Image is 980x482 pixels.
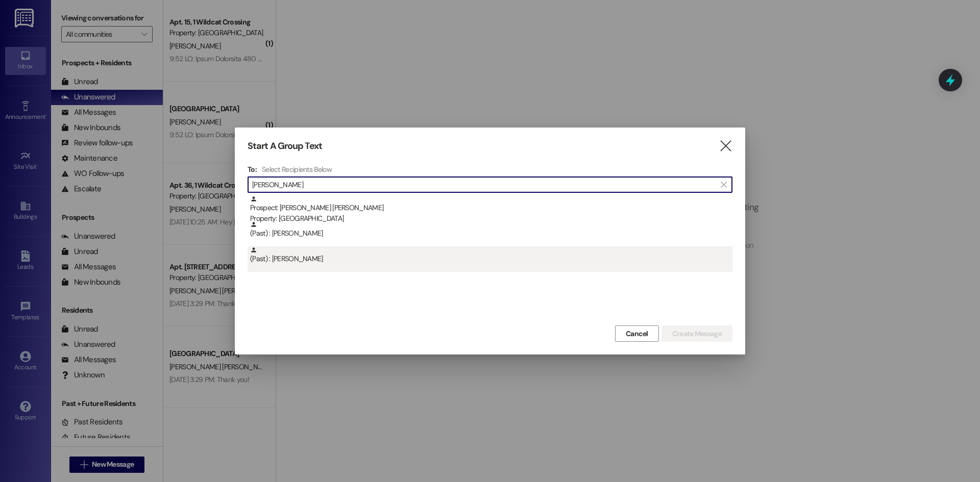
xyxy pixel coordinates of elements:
[252,177,716,192] input: Search for any contact or apartment
[719,141,732,151] i: 
[248,165,257,174] h3: To:
[250,213,732,224] div: Property: [GEOGRAPHIC_DATA]
[661,325,732,342] button: Create Message
[250,195,732,224] div: Prospect: [PERSON_NAME] [PERSON_NAME]
[248,246,732,272] div: (Past) : [PERSON_NAME]
[721,181,726,189] i: 
[716,177,732,192] button: Clear text
[248,221,732,246] div: (Past) : [PERSON_NAME]
[672,328,722,339] span: Create Message
[248,195,732,221] div: Prospect: [PERSON_NAME] [PERSON_NAME]Property: [GEOGRAPHIC_DATA]
[250,246,732,264] div: (Past) : [PERSON_NAME]
[262,165,332,174] h4: Select Recipients Below
[615,325,659,342] button: Cancel
[248,140,322,152] h3: Start A Group Text
[250,221,732,239] div: (Past) : [PERSON_NAME]
[626,328,648,339] span: Cancel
